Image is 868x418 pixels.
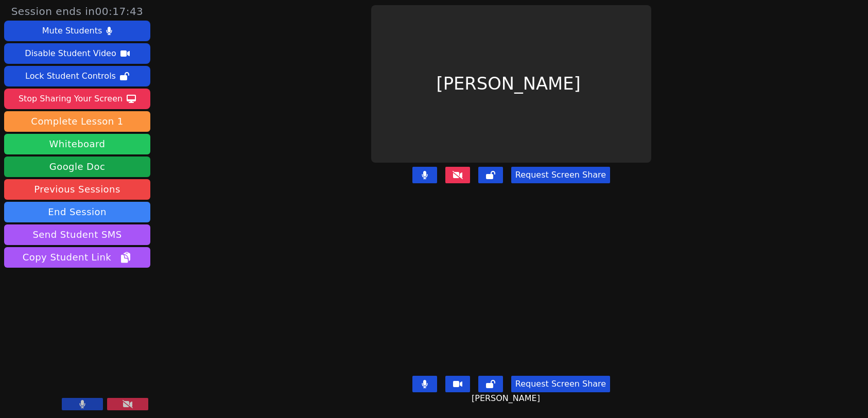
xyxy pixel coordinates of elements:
button: End Session [4,202,150,222]
div: Mute Students [42,23,102,39]
a: Google Doc [4,156,150,177]
button: Complete Lesson 1 [4,111,150,132]
button: Disable Student Video [4,43,150,64]
a: Previous Sessions [4,179,150,200]
div: Disable Student Video [25,45,116,62]
button: Request Screen Share [511,376,610,392]
div: Lock Student Controls [25,68,116,84]
span: Session ends in [11,4,144,19]
button: Stop Sharing Your Screen [4,89,150,109]
div: [PERSON_NAME] [371,5,651,163]
span: [PERSON_NAME] [472,392,543,405]
button: Send Student SMS [4,224,150,245]
button: Whiteboard [4,134,150,154]
button: Lock Student Controls [4,66,150,86]
button: Mute Students [4,21,150,41]
div: Stop Sharing Your Screen [19,91,123,107]
span: Copy Student Link [23,250,132,265]
button: Request Screen Share [511,167,610,183]
time: 00:17:43 [95,5,144,18]
button: Copy Student Link [4,247,150,268]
